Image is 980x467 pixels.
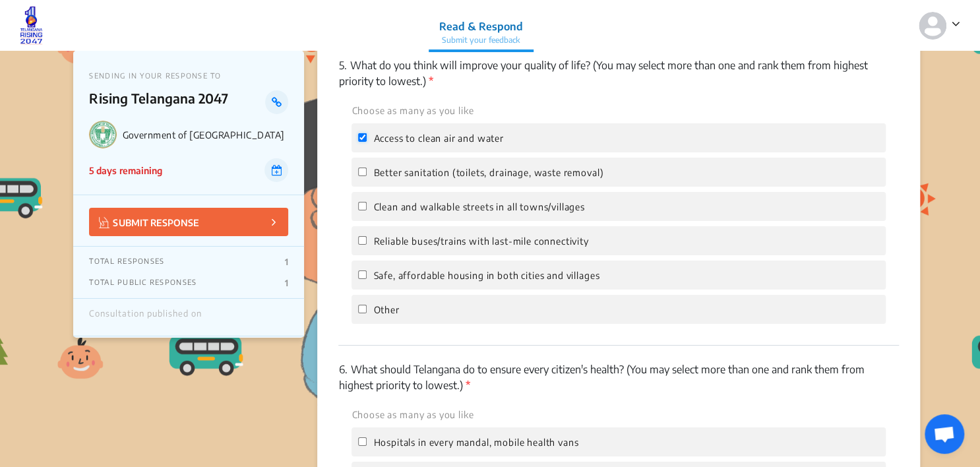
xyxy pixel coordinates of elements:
span: 5. [338,59,346,72]
span: Clean and walkable streets in all towns/villages [373,201,584,212]
p: Government of [GEOGRAPHIC_DATA] [122,129,288,140]
input: Hospitals in every mandal, mobile health vans [358,437,367,446]
span: Hospitals in every mandal, mobile health vans [373,437,578,448]
p: Rising Telangana 2047 [89,90,265,114]
label: Choose as many as you like [352,408,474,422]
p: SENDING IN YOUR RESPONSE TO [89,71,288,80]
img: jwrukk9bl1z89niicpbx9z0dc3k6 [20,6,43,46]
input: Clean and walkable streets in all towns/villages [358,202,367,210]
p: 1 [285,257,288,267]
img: person-default.svg [919,12,946,40]
input: Other [358,305,367,313]
p: 5 days remaining [89,164,162,177]
div: Consultation published on [89,309,202,326]
span: Reliable buses/trains with last-mile connectivity [373,235,588,247]
p: What should Telangana do to ensure every citizen's health? (You may select more than one and rank... [338,361,898,393]
p: TOTAL RESPONSES [89,257,164,267]
img: Government of Telangana logo [89,121,117,148]
p: Read & Respond [439,18,523,34]
span: Safe, affordable housing in both cities and villages [373,270,599,281]
span: Better sanitation (toilets, drainage, waste removal) [373,167,603,178]
p: TOTAL PUBLIC RESPONSES [89,278,197,288]
span: Other [373,304,399,315]
div: Open chat [925,414,964,454]
input: Better sanitation (toilets, drainage, waste removal) [358,168,367,176]
input: Safe, affordable housing in both cities and villages [358,270,367,279]
p: 1 [285,278,288,288]
img: Vector.jpg [99,217,109,228]
button: SUBMIT RESPONSE [89,208,288,236]
span: 6. [338,363,347,376]
input: Access to clean air and water [358,133,367,142]
label: Choose as many as you like [352,104,474,118]
input: Reliable buses/trains with last-mile connectivity [358,236,367,245]
span: Access to clean air and water [373,133,503,144]
p: Submit your feedback [439,34,523,46]
p: SUBMIT RESPONSE [99,214,199,230]
p: What do you think will improve your quality of life? (You may select more than one and rank them ... [338,57,898,89]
